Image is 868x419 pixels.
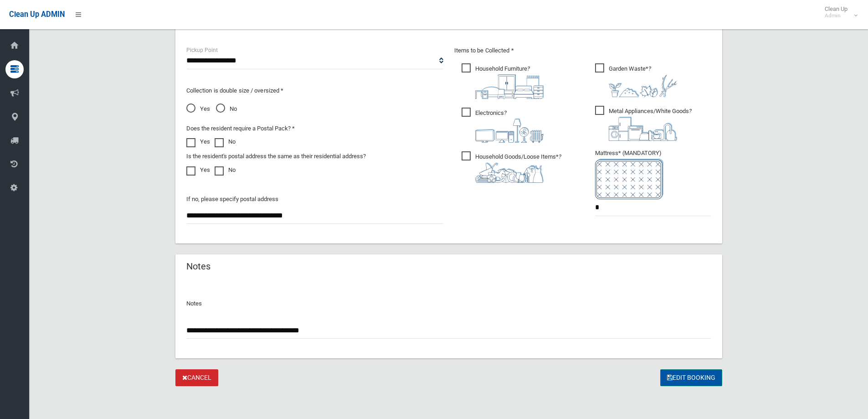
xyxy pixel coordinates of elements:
[609,65,677,97] i: ?
[475,162,544,183] img: b13cc3517677393f34c0a387616ef184.png
[595,150,711,199] span: Mattress* (MANDATORY)
[825,12,847,19] small: Admin
[9,10,65,19] span: Clean Up ADMIN
[454,45,711,56] p: Items to be Collected *
[609,117,677,141] img: 36c1b0289cb1767239cdd3de9e694f19.png
[462,151,561,183] span: Household Goods/Loose Items*
[186,85,443,96] p: Collection is double size / oversized *
[475,109,544,143] i: ?
[609,74,677,97] img: 4fd8a5c772b2c999c83690221e5242e0.png
[475,119,544,143] img: 394712a680b73dbc3d2a6a3a7ffe5a07.png
[175,369,218,386] a: Cancel
[186,298,711,309] p: Notes
[820,5,857,19] span: Clean Up
[215,165,236,176] label: No
[595,106,692,141] span: Metal Appliances/White Goods
[475,153,561,183] i: ?
[660,369,722,386] button: Edit Booking
[215,136,236,147] label: No
[186,165,210,176] label: Yes
[186,123,295,134] label: Does the resident require a Postal Pack? *
[175,258,221,275] header: Notes
[595,63,677,97] span: Garden Waste*
[475,74,544,99] img: aa9efdbe659d29b613fca23ba79d85cb.png
[595,159,663,199] img: e7408bece873d2c1783593a074e5cb2f.png
[216,103,237,114] span: No
[462,108,544,143] span: Electronics
[462,63,544,99] span: Household Furniture
[609,108,692,141] i: ?
[475,65,544,99] i: ?
[186,136,210,147] label: Yes
[186,194,278,205] label: If no, please specify postal address
[186,103,210,114] span: Yes
[186,151,366,162] label: Is the resident's postal address the same as their residential address?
